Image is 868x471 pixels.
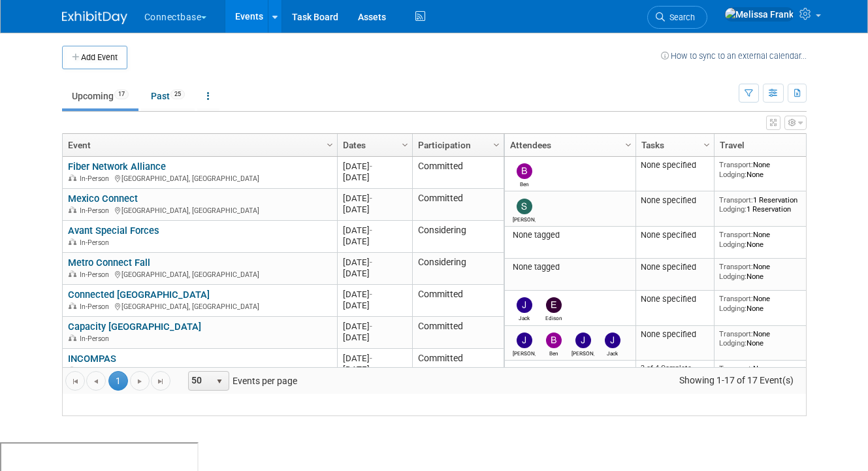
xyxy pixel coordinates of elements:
div: [GEOGRAPHIC_DATA], [GEOGRAPHIC_DATA] [68,172,331,184]
div: [DATE] [343,353,406,364]
span: Transport: [719,364,753,373]
a: Column Settings [621,134,635,154]
span: select [214,376,225,387]
a: Column Settings [489,134,504,154]
td: Committed [412,349,504,381]
span: 50 [189,372,211,390]
div: James Grant [571,348,594,357]
div: [GEOGRAPHIC_DATA], [GEOGRAPHIC_DATA] [68,365,331,376]
div: None tagged [509,230,630,240]
a: Column Settings [398,134,412,154]
span: - [370,257,372,267]
div: None specified [641,230,709,240]
a: Metro Connect Fall [68,257,150,268]
td: Considering [412,221,504,253]
span: Transport: [719,195,753,204]
div: None specified [641,262,709,272]
span: Lodging: [719,304,747,313]
div: None specified [641,195,709,206]
a: INCOMPAS [68,353,116,365]
div: 2 of 4 Complete [641,364,709,373]
div: Ben Edmond [513,179,536,187]
a: How to sync to an external calendar... [661,51,807,61]
div: Ben Edmond [542,348,565,357]
div: [GEOGRAPHIC_DATA], [GEOGRAPHIC_DATA] [68,300,331,312]
img: Stephanie Bird [517,199,532,214]
span: 1 [108,371,128,391]
span: - [370,161,372,171]
td: Committed [412,157,504,189]
div: None specified [641,294,709,304]
div: None None [719,262,813,281]
span: Lodging: [719,338,747,348]
img: In-Person Event [69,270,76,277]
a: Go to the first page [65,371,85,391]
a: Tasks [641,134,705,156]
a: Participation [418,134,495,156]
div: [DATE] [343,193,406,204]
img: In-Person Event [69,174,76,181]
a: Column Settings [323,134,337,154]
img: Ben Edmond [546,333,562,348]
div: 1 Reservation 1 Reservation [719,195,813,214]
img: ExhibitDay [62,11,127,24]
td: Committed [412,189,504,221]
img: In-Person Event [69,206,76,213]
span: Lodging: [719,272,747,281]
a: Go to the next page [130,371,150,391]
button: Add Event [62,46,127,69]
a: Column Settings [699,134,714,154]
img: John Giblin [517,333,532,348]
a: Event [68,134,329,156]
div: None None [719,230,813,249]
div: [DATE] [343,172,406,183]
span: In-Person [80,270,113,279]
span: - [370,225,372,235]
div: [DATE] [343,300,406,311]
span: Column Settings [623,140,634,150]
span: Transport: [719,160,753,169]
span: Go to the previous page [91,376,101,387]
span: In-Person [80,206,113,215]
span: Showing 1-17 of 17 Event(s) [667,371,805,389]
span: - [370,289,372,299]
a: Avant Special Forces [68,225,159,236]
span: 17 [114,89,129,99]
a: Past25 [141,84,195,108]
td: Considering [412,253,504,285]
a: Fiber Network Alliance [68,161,166,172]
div: [DATE] [343,225,406,236]
div: [DATE] [343,257,406,268]
span: Lodging: [719,170,747,179]
div: None tagged [509,262,630,272]
div: [DATE] [343,268,406,279]
a: Dates [343,134,404,156]
span: Column Settings [491,140,502,150]
img: In-Person Event [69,302,76,309]
img: James Grant [575,333,591,348]
span: Column Settings [400,140,410,150]
div: None None [719,294,813,313]
span: In-Person [80,174,113,183]
a: Column Settings [804,134,818,154]
img: In-Person Event [69,334,76,341]
span: Go to the last page [155,376,166,387]
div: [DATE] [343,161,406,172]
span: Transport: [719,329,753,338]
div: [DATE] [343,289,406,300]
td: Committed [412,317,504,349]
span: Events per page [171,371,310,391]
div: None specified [641,160,709,171]
span: Go to the next page [135,376,145,387]
span: In-Person [80,302,113,311]
span: Transport: [719,294,753,303]
span: Lodging: [719,204,747,214]
div: [DATE] [343,236,406,247]
div: None None [719,160,813,179]
div: Jack Davey [601,348,624,357]
a: Travel [720,134,810,156]
span: Go to the first page [70,376,80,387]
div: None specified [641,329,709,340]
img: Edison Smith-Stubbs [546,297,562,313]
div: [GEOGRAPHIC_DATA], [GEOGRAPHIC_DATA] [68,204,331,216]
